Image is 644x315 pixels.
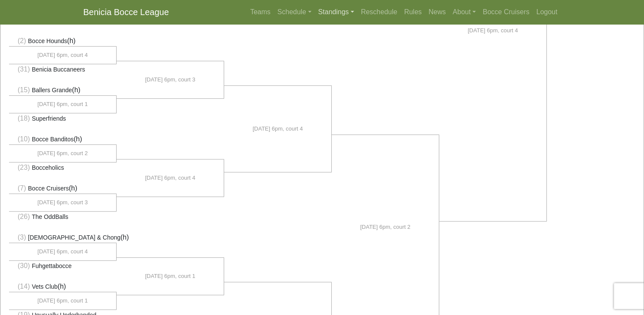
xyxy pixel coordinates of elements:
[18,184,26,192] span: (7)
[18,213,30,220] span: (26)
[32,136,74,143] span: Bocce Banditos
[28,185,69,192] span: Bocce Cruisers
[360,223,410,231] span: [DATE] 6pm, court 2
[32,87,72,94] span: Ballers Grande
[145,272,195,281] span: [DATE] 6pm, court 1
[401,3,425,21] a: Rules
[247,3,274,21] a: Teams
[37,198,88,207] span: [DATE] 6pm, court 3
[37,247,88,256] span: [DATE] 6pm, court 4
[28,37,67,44] span: Bocce Hounds
[32,66,85,73] span: Benicia Buccaneers
[425,3,449,21] a: News
[533,3,561,21] a: Logout
[274,3,315,21] a: Schedule
[9,232,117,243] li: (h)
[468,26,518,35] span: [DATE] 6pm, court 4
[18,283,30,290] span: (14)
[32,115,66,122] span: Superfriends
[37,51,88,59] span: [DATE] 6pm, court 4
[32,164,64,171] span: Bocceholics
[9,36,117,47] li: (h)
[18,234,26,241] span: (3)
[32,262,72,269] span: Fuhgettabocce
[28,234,120,241] span: [DEMOGRAPHIC_DATA] & Chong
[315,3,357,21] a: Standings
[9,134,117,145] li: (h)
[253,125,303,133] span: [DATE] 6pm, court 4
[37,149,88,158] span: [DATE] 6pm, court 2
[18,65,30,73] span: (31)
[145,174,195,182] span: [DATE] 6pm, court 4
[18,164,30,171] span: (23)
[9,281,117,292] li: (h)
[9,183,117,194] li: (h)
[32,213,68,220] span: The OddBalls
[18,262,30,269] span: (30)
[37,100,88,109] span: [DATE] 6pm, court 1
[449,3,479,21] a: About
[18,115,30,122] span: (18)
[479,3,533,21] a: Bocce Cruisers
[18,37,26,44] span: (2)
[357,3,401,21] a: Reschedule
[9,85,117,96] li: (h)
[32,283,58,290] span: Vets Club
[37,296,88,305] span: [DATE] 6pm, court 1
[83,3,169,21] a: Benicia Bocce League
[18,135,30,143] span: (10)
[18,86,30,94] span: (15)
[145,75,195,84] span: [DATE] 6pm, court 3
